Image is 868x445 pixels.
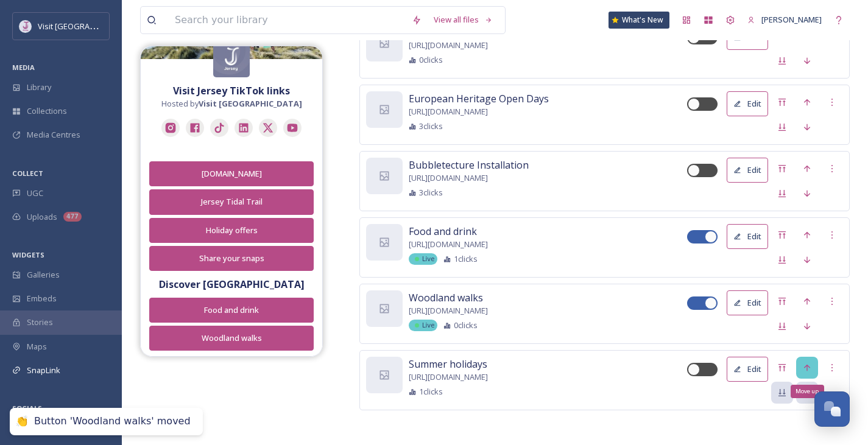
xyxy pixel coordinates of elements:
[27,341,47,352] span: Maps
[419,386,443,398] span: 1 clicks
[149,161,314,186] button: [DOMAIN_NAME]
[27,129,80,141] span: Media Centres
[409,106,488,117] span: [URL][DOMAIN_NAME]
[12,250,44,259] span: WIDGETS
[409,253,437,265] div: Live
[159,278,305,291] strong: Discover [GEOGRAPHIC_DATA]
[27,187,43,199] span: UGC
[149,298,314,323] button: Food and drink
[409,224,477,239] span: Food and drink
[814,391,850,427] button: Open Chat
[409,91,549,106] span: European Heritage Open Days
[409,357,487,371] span: Summer holidays
[156,304,307,316] div: Food and drink
[409,290,483,305] span: Woodland walks
[409,371,488,383] span: [URL][DOMAIN_NAME]
[169,7,406,33] input: Search your library
[12,63,35,72] span: MEDIA
[19,20,32,32] img: Events-Jersey-Logo.png
[12,169,43,178] span: COLLECT
[149,218,314,243] button: Holiday offers
[16,415,28,428] div: 👏
[727,290,768,315] button: Edit
[213,41,250,77] img: logo.jpg
[409,172,488,184] span: [URL][DOMAIN_NAME]
[27,269,60,281] span: Galleries
[409,305,488,317] span: [URL][DOMAIN_NAME]
[161,98,302,110] span: Hosted by
[791,385,824,398] div: Move up
[34,415,191,428] div: Button 'Woodland walks' moved
[149,326,314,351] button: Woodland walks
[727,91,768,116] button: Edit
[409,158,529,172] span: Bubbletecture Installation
[27,82,51,93] span: Library
[156,253,307,264] div: Share your snaps
[12,404,42,413] span: SOCIALS
[741,8,828,32] a: [PERSON_NAME]
[454,320,478,331] span: 0 clicks
[156,225,307,236] div: Holiday offers
[409,239,488,250] span: [URL][DOMAIN_NAME]
[419,187,443,198] span: 3 clicks
[454,253,478,265] span: 1 clicks
[149,189,314,214] button: Jersey Tidal Trail
[27,105,67,117] span: Collections
[156,168,307,180] div: [DOMAIN_NAME]
[727,357,768,382] button: Edit
[173,84,290,97] strong: Visit Jersey TikTok links
[419,121,443,132] span: 3 clicks
[727,224,768,249] button: Edit
[609,12,669,29] a: What's New
[409,40,488,51] span: [URL][DOMAIN_NAME]
[27,211,57,223] span: Uploads
[428,8,499,32] a: View all files
[156,332,307,344] div: Woodland walks
[727,158,768,183] button: Edit
[419,54,443,66] span: 0 clicks
[761,14,822,25] span: [PERSON_NAME]
[156,196,307,208] div: Jersey Tidal Trail
[27,293,57,304] span: Embeds
[149,246,314,271] button: Share your snaps
[63,212,82,222] div: 477
[38,20,132,32] span: Visit [GEOGRAPHIC_DATA]
[27,365,60,376] span: SnapLink
[27,317,53,328] span: Stories
[199,98,302,109] strong: Visit [GEOGRAPHIC_DATA]
[409,320,437,331] div: Live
